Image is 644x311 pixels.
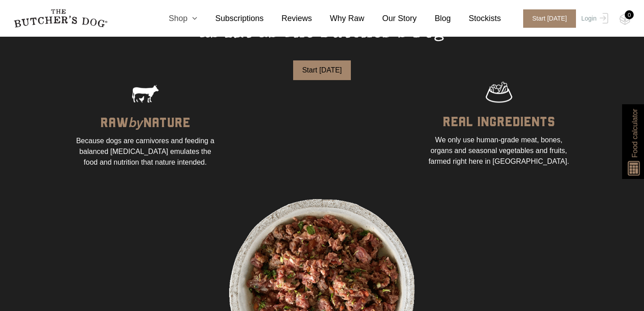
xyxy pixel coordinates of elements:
[129,112,143,131] span: by
[312,13,364,25] a: Why Raw
[100,107,190,136] div: RAW NATURE
[579,9,608,28] a: Login
[364,13,417,25] a: Our Story
[619,13,631,25] img: TBD_Cart-Empty.png
[523,9,576,28] span: Start [DATE]
[427,135,571,167] div: We only use human-grade meat, bones, organs and seasonal vegetables and fruits, farmed right here...
[74,20,571,60] div: “As fit as The Butcher’s Dog”
[514,9,579,28] a: Start [DATE]
[74,60,571,80] a: Start [DATE]
[625,10,634,19] div: 0
[264,13,312,25] a: Reviews
[74,136,217,168] div: Because dogs are carnivores and feeding a balanced [MEDICAL_DATA] emulates the food and nutrition...
[443,107,555,135] div: REAL INGREDIENTS
[417,13,451,25] a: Blog
[151,13,197,25] a: Shop
[451,13,501,25] a: Stockists
[293,60,351,80] button: Start [DATE]
[197,13,264,25] a: Subscriptions
[629,109,640,158] span: Food calculator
